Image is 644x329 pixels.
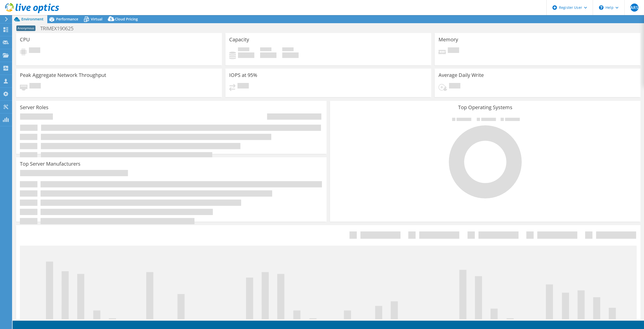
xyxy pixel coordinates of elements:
[115,17,138,21] span: Cloud Pricing
[229,72,257,78] h3: IOPS at 95%
[238,47,249,52] span: Used
[282,52,299,58] h4: 0 GiB
[237,83,249,90] span: Pending
[20,37,30,42] h3: CPU
[448,47,459,54] span: Pending
[20,72,106,78] h3: Peak Aggregate Network Throughput
[16,25,35,31] span: Anonymous
[238,52,254,58] h4: 0 GiB
[56,17,78,21] span: Performance
[260,47,271,52] span: Free
[438,72,484,78] h3: Average Daily Write
[282,47,294,52] span: Total
[630,4,638,12] span: ARS
[29,83,41,90] span: Pending
[438,37,458,42] h3: Memory
[21,17,44,21] span: Environment
[229,37,249,42] h3: Capacity
[449,83,460,90] span: Pending
[20,105,49,110] h3: Server Roles
[20,161,80,167] h3: Top Server Manufacturers
[599,5,603,10] svg: \n
[334,105,637,110] h3: Top Operating Systems
[91,17,102,21] span: Virtual
[29,47,40,54] span: Pending
[260,52,276,58] h4: 0 GiB
[38,26,81,31] h1: TRIMEX190625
